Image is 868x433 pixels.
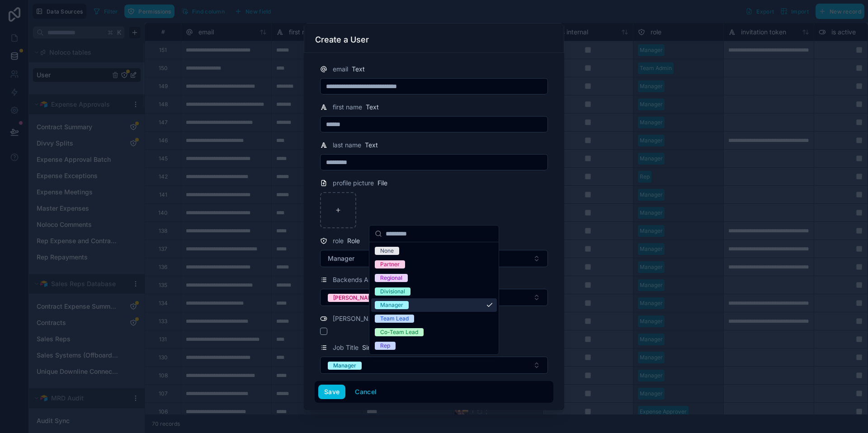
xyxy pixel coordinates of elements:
span: Text [365,141,378,150]
div: None [380,247,394,255]
span: Backends Access [333,275,386,284]
button: Save [318,385,345,399]
span: Text [366,103,379,112]
button: Cancel [349,385,382,399]
div: Team Lead [380,315,409,323]
div: Regional [380,274,402,282]
button: Select Button [320,289,548,306]
span: Single option select [362,343,420,352]
button: Select Button [320,250,548,267]
button: Select Button [320,357,548,374]
span: first name [333,103,362,112]
span: Job Title [333,343,359,352]
span: last name [333,141,361,150]
div: Partner [380,260,400,268]
span: File [377,179,387,188]
div: Rep [380,342,390,350]
div: Manager [333,362,356,370]
span: role [333,236,344,245]
span: Manager [328,254,354,263]
span: profile picture [333,179,374,188]
div: [PERSON_NAME] [333,294,378,302]
span: Text [352,65,365,74]
span: [PERSON_NAME] Visibility [333,314,411,323]
h3: Create a User [315,34,369,45]
div: Co-Team Lead [380,328,418,336]
div: Suggestions [369,242,499,354]
span: Role [347,236,360,245]
div: Manager [380,301,403,309]
span: email [333,65,348,74]
div: Divisional [380,287,405,296]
